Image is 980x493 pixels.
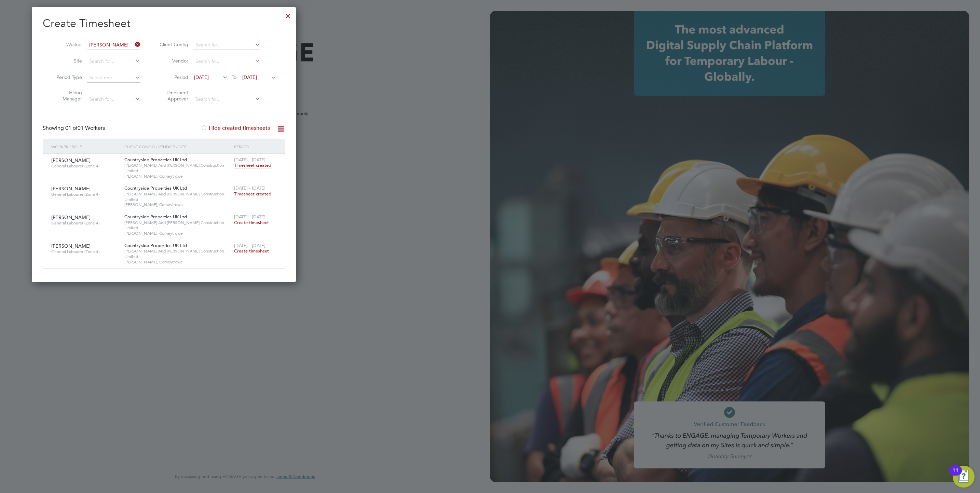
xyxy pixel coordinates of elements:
span: General Labourer (Zone 4) [51,220,119,226]
span: Timesheet created [234,162,271,168]
span: [DATE] - [DATE] [234,157,266,163]
span: Create timesheet [234,248,269,254]
span: Create timesheet [234,220,269,225]
span: General Labourer (Zone 4) [51,163,119,169]
span: General Labourer (Zone 4) [51,249,119,255]
span: General Labourer (Zone 4) [51,192,119,197]
span: 01 Workers [65,125,105,132]
span: Countryside Properties UK Ltd [124,157,187,163]
span: 01 of [65,125,78,132]
span: [PERSON_NAME] And [PERSON_NAME] Construction Limited [124,248,231,259]
span: [DATE] - [DATE] [234,214,266,220]
input: Search for... [87,95,140,104]
input: Search for... [193,57,260,66]
label: Worker [51,41,82,47]
span: [PERSON_NAME] And [PERSON_NAME] Construction Limited [124,191,231,202]
label: Period Type [51,74,82,80]
span: [DATE] - [DATE] [234,243,266,248]
span: To [230,73,239,82]
div: Worker / Role [50,139,123,154]
span: Timesheet created [234,191,271,197]
label: Vendor [158,58,188,64]
span: [DATE] [242,74,257,80]
span: [DATE] - [DATE] [234,185,266,191]
input: Search for... [193,40,260,50]
span: [PERSON_NAME], Comeytrowe [124,259,231,265]
label: Client Config [158,41,188,47]
span: [PERSON_NAME], Comeytrowe [124,231,231,236]
label: Site [51,58,82,64]
input: Search for... [87,57,140,66]
input: Select one [87,73,140,83]
span: [PERSON_NAME] And [PERSON_NAME] Construction Limited [124,163,231,173]
span: [PERSON_NAME] [51,157,91,163]
label: Hiring Manager [51,90,82,102]
label: Period [158,74,188,80]
span: [PERSON_NAME] [51,243,91,249]
span: Countryside Properties UK Ltd [124,185,187,191]
input: Search for... [193,95,260,104]
div: Client Config / Vendor / Site [123,139,232,154]
div: Period [232,139,278,154]
span: Countryside Properties UK Ltd [124,214,187,220]
button: Open Resource Center, 11 new notifications [953,466,975,488]
span: [PERSON_NAME] And [PERSON_NAME] Construction Limited [124,220,231,231]
div: Showing [43,125,106,132]
h2: Create Timesheet [43,16,285,31]
span: Countryside Properties UK Ltd [124,243,187,248]
label: Timesheet Approver [158,90,188,102]
span: [PERSON_NAME] [51,214,91,220]
input: Search for... [87,40,140,50]
span: [PERSON_NAME], Comeytrowe [124,202,231,207]
div: 11 [952,470,958,479]
span: [PERSON_NAME] [51,186,91,192]
span: [DATE] [194,74,209,80]
span: [PERSON_NAME], Comeytrowe [124,174,231,179]
label: Hide created timesheets [201,125,270,132]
